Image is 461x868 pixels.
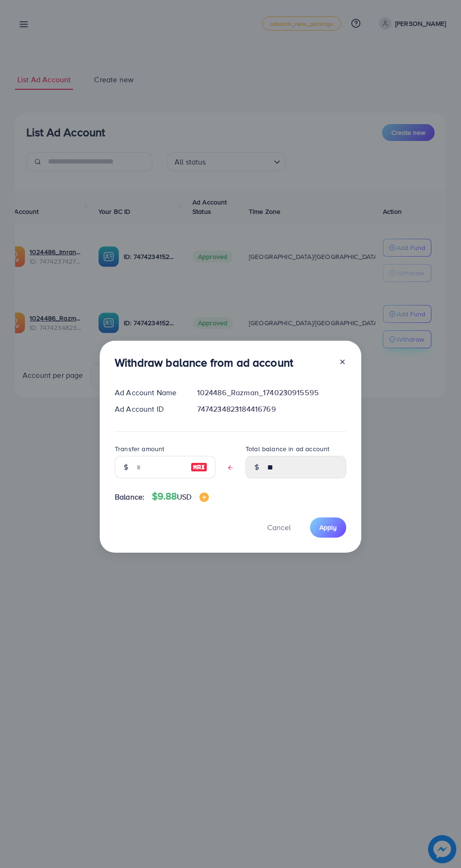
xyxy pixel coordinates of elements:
[177,492,191,502] span: USD
[267,522,291,532] span: Cancel
[310,517,346,538] button: Apply
[107,387,190,398] div: Ad Account Name
[115,492,144,502] span: Balance:
[190,387,354,398] div: 1024486_Razman_1740230915595
[319,523,337,532] span: Apply
[115,444,164,454] label: Transfer amount
[115,356,293,369] h3: Withdraw balance from ad account
[191,461,207,473] img: image
[190,404,354,414] div: 7474234823184416769
[199,493,209,502] img: image
[246,444,329,454] label: Total balance in ad account
[152,491,208,502] h4: $9.88
[107,404,190,414] div: Ad Account ID
[255,517,302,538] button: Cancel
